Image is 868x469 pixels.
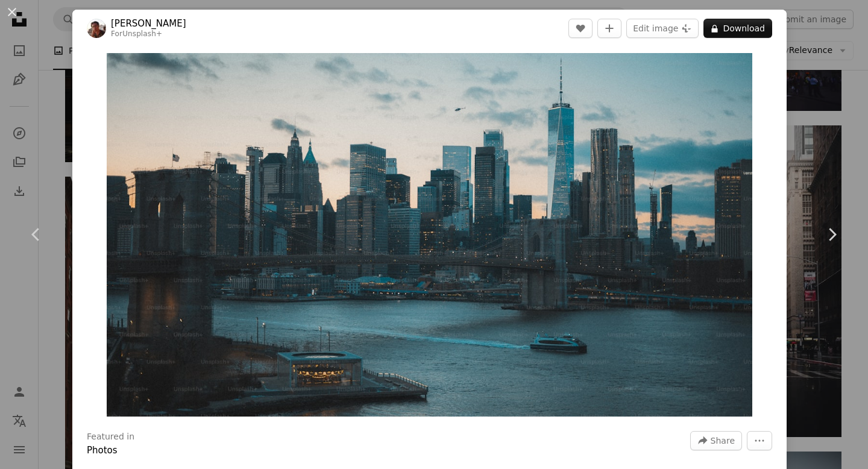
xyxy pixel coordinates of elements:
a: Photos [87,445,118,456]
img: Go to Raphael Lopes's profile [87,19,106,38]
a: Unsplash+ [122,30,162,38]
a: [PERSON_NAME] [111,17,186,30]
button: Download [703,19,772,38]
button: Like [568,19,593,38]
img: a boat traveling down a river next to a large city [107,53,753,417]
button: More Actions [747,431,772,450]
a: Next [796,177,868,292]
h3: Featured in [87,431,134,443]
button: Add to Collection [597,19,621,38]
span: Share [711,432,735,450]
button: Zoom in on this image [107,53,753,417]
div: For [111,30,186,39]
button: Edit image [626,19,699,38]
button: Share this image [690,431,742,450]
